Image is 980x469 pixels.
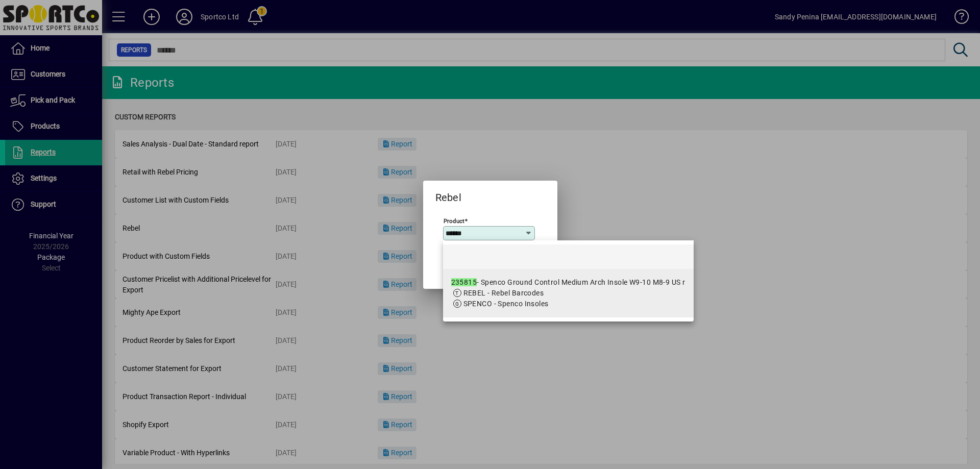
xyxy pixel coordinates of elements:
[423,181,474,206] h2: Rebel
[451,277,685,288] div: - Spenco Ground Control Medium Arch Insole W9-10 M8-9 US r
[451,278,477,286] em: 235815
[463,300,549,308] span: SPENCO - Spenco Insoles
[444,217,464,224] mat-label: Product
[463,289,544,297] span: REBEL - Rebel Barcodes
[443,269,694,317] mat-option: 235815 - Spenco Ground Control Medium Arch Insole W9-10 M8-9 US r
